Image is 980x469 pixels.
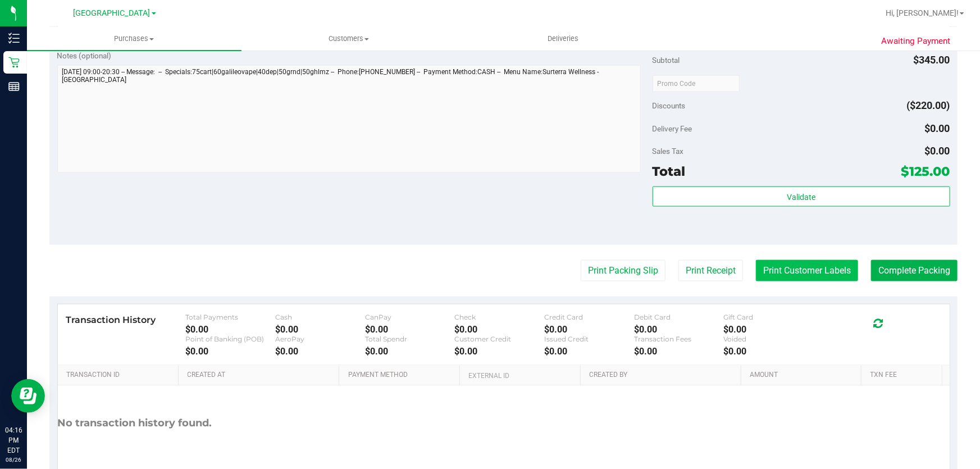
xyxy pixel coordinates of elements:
span: $125.00 [901,163,950,179]
inline-svg: Retail [8,57,20,68]
button: Validate [653,186,950,207]
a: Payment Method [348,371,455,380]
span: Validate [787,193,815,202]
div: $0.00 [365,346,455,357]
div: Total Spendr [365,335,455,343]
span: Subtotal [653,56,680,65]
span: Sales Tax [653,147,684,156]
div: Cash [275,313,365,321]
a: Amount [750,371,857,380]
div: $0.00 [275,346,365,357]
button: Print Customer Labels [756,260,858,281]
span: Delivery Fee [653,124,692,133]
span: Total [653,163,686,179]
div: Debit Card [634,313,724,321]
div: Credit Card [544,313,634,321]
span: $345.00 [914,54,950,66]
span: ($220.00) [907,99,950,111]
div: Check [454,313,544,321]
div: $0.00 [634,346,724,357]
iframe: Resource center [11,379,45,413]
span: $0.00 [925,122,950,134]
div: $0.00 [454,324,544,335]
inline-svg: Inventory [8,33,20,44]
div: Issued Credit [544,335,634,343]
a: Purchases [27,27,241,51]
div: Gift Card [724,313,814,321]
a: Transaction ID [66,371,174,380]
div: Voided [724,335,814,343]
div: No transaction history found. [58,386,212,462]
div: CanPay [365,313,455,321]
a: Customers [241,27,456,51]
a: Created At [188,371,335,380]
div: Customer Credit [454,335,544,343]
div: $0.00 [275,324,365,335]
a: Txn Fee [870,371,938,380]
a: Deliveries [456,27,671,51]
div: Point of Banking (POB) [185,335,275,343]
button: Print Packing Slip [581,260,666,281]
div: AeroPay [275,335,365,343]
button: Print Receipt [678,260,743,281]
span: [GEOGRAPHIC_DATA] [74,8,151,18]
div: $0.00 [634,324,724,335]
div: $0.00 [454,346,544,357]
span: Deliveries [532,34,594,44]
input: Promo Code [653,75,740,92]
span: Purchases [27,34,241,44]
div: $0.00 [185,346,275,357]
button: Complete Packing [871,260,958,281]
span: $0.00 [925,145,950,157]
a: Created By [589,371,737,380]
div: $0.00 [544,346,634,357]
span: Customers [242,34,455,44]
div: Total Payments [185,313,275,321]
span: Awaiting Payment [882,35,951,48]
inline-svg: Reports [8,81,20,92]
th: External ID [459,366,580,386]
div: $0.00 [185,324,275,335]
div: $0.00 [724,346,814,357]
div: $0.00 [724,324,814,335]
p: 08/26 [5,456,22,464]
div: $0.00 [365,324,455,335]
p: 04:16 PM EDT [5,425,22,456]
span: Discounts [653,95,686,116]
span: Hi, [PERSON_NAME]! [886,8,959,17]
div: $0.00 [544,324,634,335]
span: Notes (optional) [57,51,112,60]
div: Transaction Fees [634,335,724,343]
